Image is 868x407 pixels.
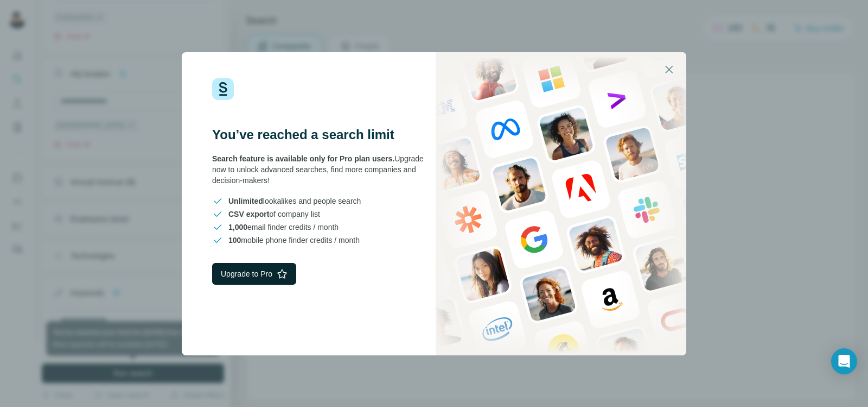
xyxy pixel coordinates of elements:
h3: You’ve reached a search limit [212,126,434,143]
button: Upgrade to Pro [212,263,296,285]
span: 100 [228,236,241,245]
span: lookalikes and people search [228,196,361,206]
div: Open Intercom Messenger [831,348,857,374]
span: Unlimited [228,197,263,205]
span: CSV export [228,210,269,218]
span: of company list [228,209,320,220]
span: mobile phone finder credits / month [228,235,360,246]
img: Surfe Stock Photo - showing people and technologies [436,52,686,355]
img: Surfe Logo [212,78,234,100]
span: 1,000 [228,223,247,231]
span: email finder credits / month [228,222,339,233]
div: Upgrade now to unlock advanced searches, find more companies and decision-makers! [212,153,434,186]
span: Search feature is available only for Pro plan users. [212,154,394,163]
